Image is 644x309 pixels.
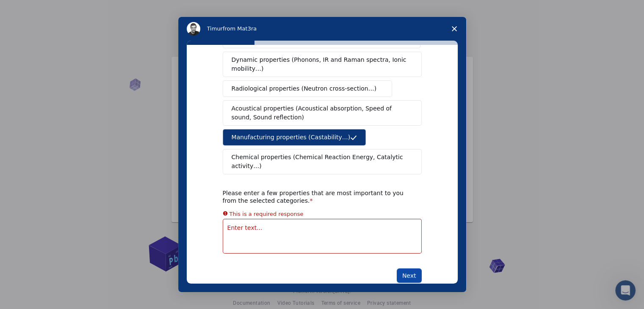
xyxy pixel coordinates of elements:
[223,149,422,174] button: Chemical properties (Chemical Reaction Energy, Catalytic activity…)
[232,153,407,171] span: Chemical properties (Chemical Reaction Energy, Catalytic activity…)
[229,209,304,218] div: This is a required response
[223,189,409,204] div: Please enter a few properties that are most important to you from the selected categories.
[17,6,47,14] span: Support
[223,80,392,97] button: Radiological properties (Neutron cross-section…)
[223,25,257,32] span: from Mat3ra
[232,133,351,142] span: Manufacturing properties (Castability…)
[207,25,223,32] span: Timur
[223,129,366,146] button: Manufacturing properties (Castability…)
[397,268,422,283] button: Next
[232,55,407,73] span: Dynamic properties (Phonons, IR and Raman spectra, Ionic mobility…)
[232,84,377,93] span: Radiological properties (Neutron cross-section…)
[442,17,466,41] span: Close survey
[232,104,408,122] span: Acoustical properties (Acoustical absorption, Speed of sound, Sound reflection)
[187,22,200,36] img: Profile image for Timur
[223,52,422,77] button: Dynamic properties (Phonons, IR and Raman spectra, Ionic mobility…)
[223,100,422,126] button: Acoustical properties (Acoustical absorption, Speed of sound, Sound reflection)
[223,219,422,254] textarea: Enter text...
